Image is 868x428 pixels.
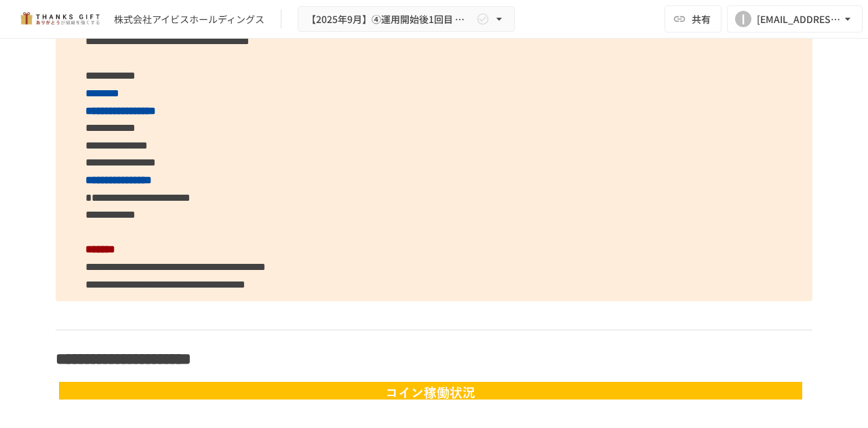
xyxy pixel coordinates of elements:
[757,11,841,28] div: [EMAIL_ADDRESS][DOMAIN_NAME]
[692,12,711,26] span: 共有
[16,8,103,30] img: mMP1OxWUAhQbsRWCurg7vIHe5HqDpP7qZo7fRoNLXQh
[665,5,722,33] button: 共有
[114,12,264,26] div: 株式会社アイビスホールディングス
[735,11,751,27] div: I
[298,6,515,33] button: 【2025年9月】④運用開始後1回目 振り返りMTG
[727,5,863,33] button: I[EMAIL_ADDRESS][DOMAIN_NAME]
[307,11,473,28] span: 【2025年9月】④運用開始後1回目 振り返りMTG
